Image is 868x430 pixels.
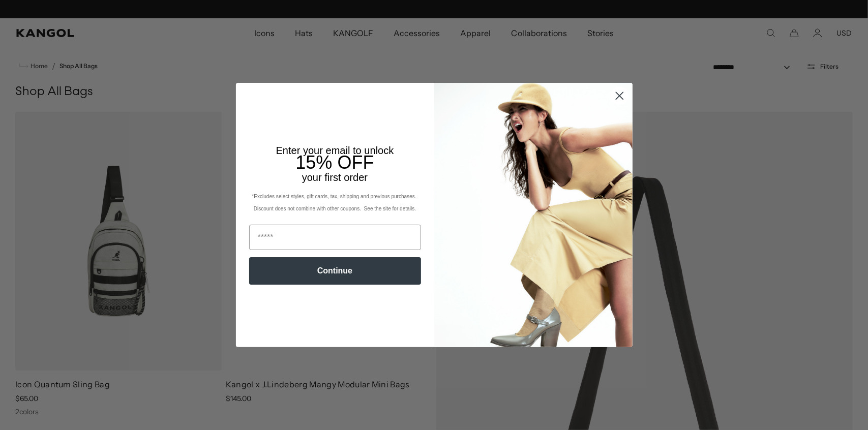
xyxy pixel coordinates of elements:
[434,83,633,347] img: 93be19ad-e773-4382-80b9-c9d740c9197f.jpeg
[611,87,628,105] button: Close dialog
[249,257,421,285] button: Continue
[302,172,368,183] span: your first order
[276,145,394,156] span: Enter your email to unlock
[249,225,421,250] input: Email
[252,194,417,211] span: *Excludes select styles, gift cards, tax, shipping and previous purchases. Discount does not comb...
[295,152,374,173] span: 15% OFF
